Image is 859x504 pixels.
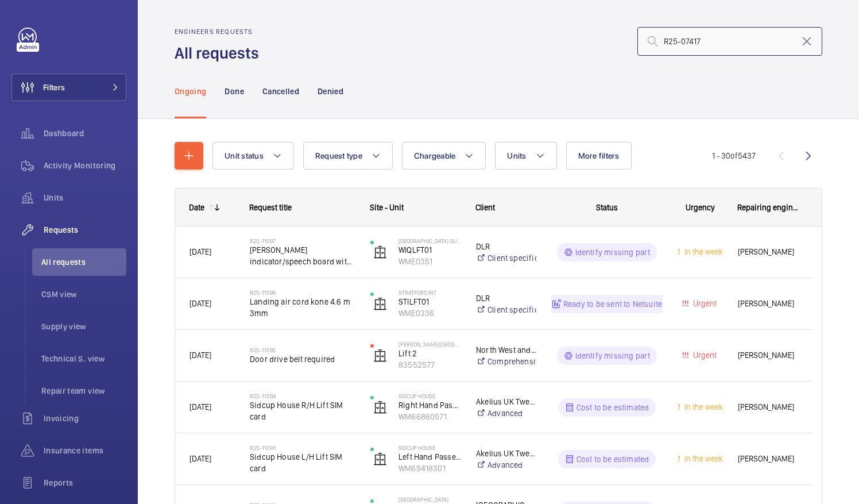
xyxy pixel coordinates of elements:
input: Search by request number or quote number [637,27,822,56]
img: elevator.svg [373,297,387,311]
span: [PERSON_NAME] [738,297,799,310]
span: CSM view [41,288,126,300]
span: Dashboard [44,128,126,139]
h2: R25-11094 [250,393,355,399]
span: Sidcup House L/H Lift SIM card [250,451,355,474]
span: Urgent [691,299,717,308]
span: Request title [249,203,292,212]
span: In the week [682,454,723,463]
p: Sidcup House [398,393,461,399]
span: [PERSON_NAME] [738,401,799,414]
span: Unit status [225,151,264,160]
span: [DATE] [189,351,211,360]
span: Landing air cord kone 4.6 m 3mm [250,296,355,319]
span: Chargeable [414,151,456,160]
span: In the week [682,247,723,256]
span: All requests [41,256,126,268]
button: Chargeable [402,142,486,170]
p: Ongoing [175,86,206,97]
span: Door drive belt required [250,353,355,365]
a: Advanced [476,459,536,471]
span: [PERSON_NAME] [738,452,799,465]
span: Requests [44,224,126,236]
button: Request type [303,142,393,170]
span: Site - Unit [370,203,404,212]
p: Sidcup House [398,444,461,451]
h2: R25-11095 [250,347,355,353]
a: Client specific [476,252,536,264]
span: Supply view [41,321,126,332]
h2: Engineers requests [175,28,266,36]
button: Units [495,142,556,170]
span: Technical S. view [41,353,126,364]
p: Cancelled [262,86,299,97]
p: Cost to be estimated [576,402,649,413]
p: Lift 2 [398,348,461,359]
span: Insurance items [44,445,126,456]
span: [PERSON_NAME] [738,349,799,362]
p: WIQLFT01 [398,244,461,256]
span: Invoicing [44,413,126,424]
p: Right Hand Passenger lift (Firemans Lift) [398,399,461,411]
span: [PERSON_NAME] [738,245,799,259]
img: elevator.svg [373,349,387,363]
span: [DATE] [189,247,211,256]
p: WME0351 [398,256,461,267]
p: [GEOGRAPHIC_DATA] [398,496,461,503]
p: Akelius UK Twelve Ltd [476,448,536,459]
p: Left Hand Passenger Lift [398,451,461,463]
p: WM69418301 [398,463,461,474]
img: elevator.svg [373,245,387,259]
span: Activity Monitoring [44,160,126,171]
p: Akelius UK Twelve Ltd [476,396,536,407]
img: elevator.svg [373,452,387,466]
p: Identify missing part [575,247,651,258]
span: Units [507,151,526,160]
span: More filters [578,151,620,160]
span: Reports [44,477,126,488]
span: [DATE] [189,402,211,411]
button: More filters [566,142,632,170]
span: Repairing engineer [737,203,799,212]
div: Date [189,203,204,212]
img: elevator.svg [373,401,387,414]
p: WME0336 [398,307,461,319]
span: Filters [43,82,65,93]
p: Cost to be estimated [576,453,649,465]
p: [PERSON_NAME][GEOGRAPHIC_DATA] [398,341,461,348]
p: [GEOGRAPHIC_DATA] Quay [398,237,461,244]
a: Advanced [476,407,536,419]
span: Client [475,203,495,212]
span: 1 - 30 5437 [712,152,756,160]
h1: All requests [175,43,266,64]
a: Client specific [476,304,536,316]
p: DLR [476,241,536,252]
h2: R25-11096 [250,289,355,296]
span: Urgency [686,203,715,212]
p: Stratford int [398,289,461,296]
p: Ready to be sent to Netsuite [563,298,662,310]
span: of [730,151,738,160]
button: Filters [11,74,126,101]
span: [DATE] [189,299,211,308]
h2: R25-11097 [250,237,355,244]
p: Identify missing part [575,350,651,361]
span: Urgent [691,351,717,360]
span: Status [596,203,618,212]
p: North West and [PERSON_NAME] RTM Company Ltd [476,344,536,356]
p: WM66860571 [398,411,461,422]
p: 83552577 [398,359,461,371]
span: Units [44,192,126,203]
span: Request type [315,151,362,160]
p: Done [225,86,243,97]
button: Unit status [212,142,294,170]
p: STILFT01 [398,296,461,307]
span: [PERSON_NAME] indicator/speech board with software [250,244,355,267]
a: Comprehensive [476,356,536,367]
span: Sidcup House R/H Lift SIM card [250,399,355,422]
p: DLR [476,293,536,304]
p: Denied [318,86,343,97]
span: [DATE] [189,454,211,463]
h2: R25-11093 [250,444,355,451]
span: Repair team view [41,385,126,397]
